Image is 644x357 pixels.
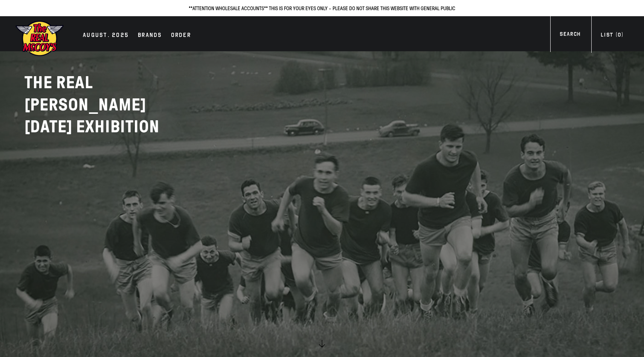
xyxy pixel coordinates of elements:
[24,116,213,138] p: [DATE] EXHIBITION
[24,72,213,138] h2: THE REAL [PERSON_NAME]
[15,20,64,57] img: mccoys-exhibition
[560,30,580,40] div: Search
[79,31,133,41] a: AUGUST. 2025
[167,31,195,41] a: Order
[138,31,162,41] div: Brands
[591,31,633,41] a: List (0)
[618,32,621,38] span: 0
[8,4,636,12] p: **ATTENTION WHOLESALE ACCOUNTS** THIS IS FOR YOUR EYES ONLY - PLEASE DO NOT SHARE THIS WEBSITE WI...
[83,31,129,41] div: AUGUST. 2025
[601,31,623,41] div: List ( )
[171,31,191,41] div: Order
[550,30,590,40] a: Search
